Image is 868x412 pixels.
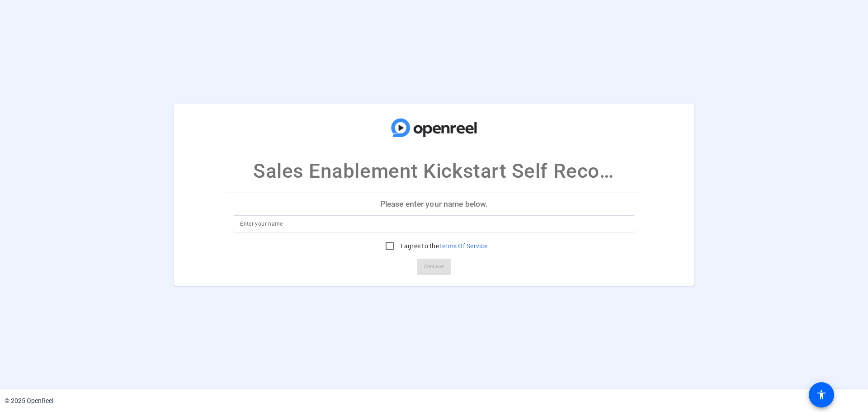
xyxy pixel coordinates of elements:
p: Please enter your name below. [226,193,642,215]
div: © 2025 OpenReel [5,396,53,406]
mat-icon: accessibility [816,389,827,400]
label: I agree to the [399,242,487,251]
img: company-logo [389,113,479,142]
input: Enter your name [240,218,628,229]
a: Terms Of Service [439,242,487,250]
p: Sales Enablement Kickstart Self Recording [253,156,615,186]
